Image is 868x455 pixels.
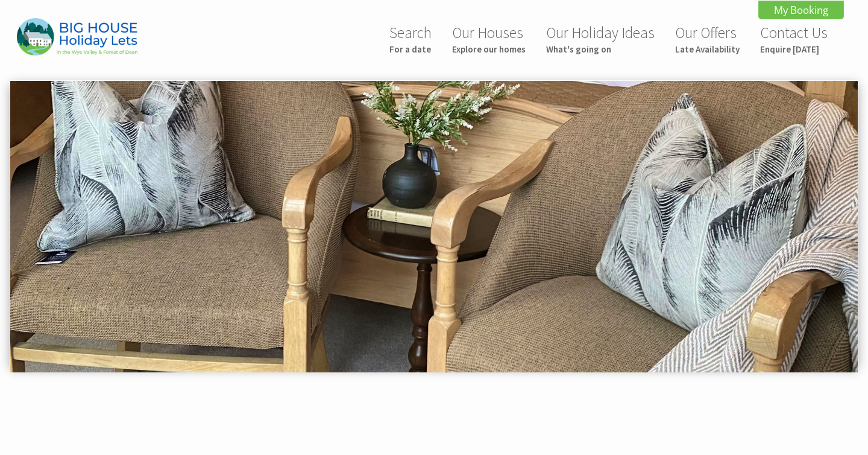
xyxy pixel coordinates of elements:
[546,43,655,55] small: What's going on
[389,23,432,55] a: SearchFor a date
[675,23,740,55] a: Our OffersLate Availability
[675,43,740,55] small: Late Availability
[758,1,844,19] a: My Booking
[546,23,655,55] a: Our Holiday IdeasWhat's going on
[760,23,828,55] a: Contact UsEnquire [DATE]
[17,18,137,55] img: Big House Holiday Lets
[389,43,432,55] small: For a date
[452,23,526,55] a: Our HousesExplore our homes
[760,43,828,55] small: Enquire [DATE]
[452,43,526,55] small: Explore our homes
